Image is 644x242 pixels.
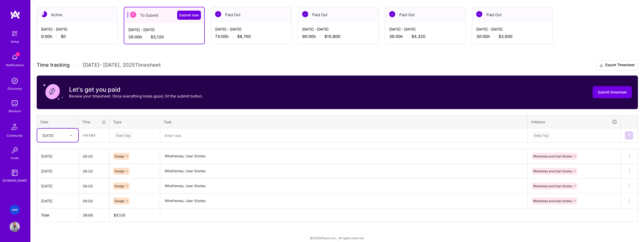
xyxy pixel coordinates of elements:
img: setup [9,28,20,39]
img: Submit [627,133,631,137]
span: Submit timesheet [598,90,627,95]
div: Enter Tag [532,131,551,139]
span: Wirerames and User Stories [533,199,572,203]
th: Type [110,115,160,128]
th: Task [160,115,528,128]
a: AI & Behavioral Science Platform [8,205,21,215]
input: HH:MM [79,179,109,193]
span: Wirerames and User Stories [533,154,572,158]
textarea: Wireframes, User Stories [161,194,527,208]
div: [DATE] [41,168,74,174]
img: Paid Out [476,11,482,17]
span: Wirerames and User Stories [533,169,572,173]
input: HH:MM [79,194,109,208]
div: Setup [11,39,19,44]
span: $8,760 [237,34,251,39]
th: Total [37,208,79,222]
span: Submit now [179,13,199,18]
div: [DATE] - [DATE] [476,27,549,32]
button: Submit timesheet [593,86,632,98]
span: $3,120 [151,34,164,40]
div: 26:00 h [128,34,200,40]
div: [DATE] - [DATE] [215,27,287,32]
button: Submit now [177,11,201,20]
img: Active [41,11,47,17]
img: User Avatar [10,222,20,232]
div: Initiative [531,119,617,125]
div: Time [82,119,106,125]
div: To Submit [124,7,204,23]
textarea: Wireframes, User Stories [161,164,527,178]
div: 0:00 h [41,34,113,39]
span: Time tracking [37,62,70,68]
span: Wirerames and User Stories [533,184,572,188]
div: [DATE] [41,198,74,204]
img: discovery [10,76,20,86]
img: AI & Behavioral Science Platform [10,205,20,215]
div: [DATE] [41,154,74,159]
div: 90:00 h [302,34,375,39]
p: Review your timesheet. Once everything looks good, hit the submit button. [69,93,203,99]
th: 26:00 [79,208,110,222]
textarea: Wireframes, User Stories [161,149,527,163]
img: coin [43,82,63,102]
div: Paid Out [472,7,553,22]
img: guide book [10,168,20,178]
span: [DATE] - [DATE] , 2025 Timesheet [83,62,161,68]
img: Community [9,121,21,133]
div: Active [37,7,117,22]
input: HH:MM [79,129,109,142]
img: teamwork [10,98,20,108]
div: Paid Out [298,7,379,22]
span: $4,320 [411,34,425,39]
img: Invite [10,145,20,155]
div: [DATE] [42,133,54,138]
th: Date [37,115,79,128]
div: 30:00 h [476,34,549,39]
span: Design [115,184,124,188]
img: bell [10,52,20,62]
img: Paid Out [389,11,395,17]
img: Paid Out [302,11,308,17]
span: $ 3,120 [114,213,125,217]
span: 1 [16,52,20,56]
div: [DATE] - [DATE] [389,27,462,32]
div: Paid Out [385,7,466,22]
input: HH:MM [79,150,109,163]
img: To Submit [130,12,136,18]
div: Paid Out [211,7,292,22]
div: Community [7,133,23,138]
span: Design [115,154,124,158]
div: Enter Tag [114,131,133,139]
textarea: Wireframes, User Stories [161,179,527,193]
input: HH:MM [79,164,109,178]
div: [DATE] - [DATE] [41,27,113,32]
img: logo [10,10,20,19]
h3: Let's get you paid [69,86,203,93]
div: [DATE] - [DATE] [128,27,200,32]
div: [DATE] - [DATE] [302,27,375,32]
button: Export Timesheet [596,60,638,70]
a: User Avatar [8,222,21,232]
span: $3,600 [498,34,512,39]
i: icon Chevron [70,134,72,137]
i: icon Download [599,63,603,68]
span: $0 [61,34,66,39]
div: Missions [9,108,21,114]
div: 73:00 h [215,34,287,39]
div: Discovery [8,86,22,91]
div: [DATE] [41,183,74,189]
img: Paid Out [215,11,221,17]
div: Notifications [6,62,24,68]
div: Invite [11,155,19,161]
span: Design [115,169,124,173]
span: Design [115,199,124,203]
div: 36:00 h [389,34,462,39]
span: $10,800 [324,34,340,39]
div: [DOMAIN_NAME] [3,178,27,183]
